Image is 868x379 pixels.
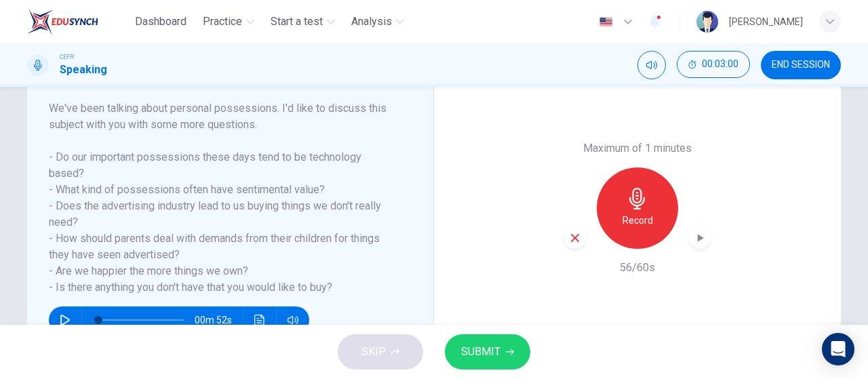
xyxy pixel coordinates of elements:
[60,62,107,78] h1: Speaking
[729,14,803,30] div: [PERSON_NAME]
[135,14,186,30] span: Dashboard
[27,8,98,35] img: EduSynch logo
[696,11,718,33] img: Profile picture
[620,260,655,276] h6: 56/60s
[27,8,130,35] a: EduSynch logo
[677,51,750,79] div: Hide
[822,333,854,365] div: Open Intercom Messenger
[197,9,260,34] button: Practice
[249,306,271,334] button: Click to see the audio transcription
[445,334,530,370] button: SUBMIT
[623,212,653,228] h6: Record
[461,342,500,361] span: SUBMIT
[702,59,738,70] span: 00:03:00
[130,9,192,34] button: Dashboard
[265,9,340,34] button: Start a test
[597,17,614,27] img: en
[637,51,666,79] div: Mute
[597,167,678,249] button: Record
[583,140,692,157] h6: Maximum of 1 minutes
[195,306,243,334] span: 00m 52s
[351,14,392,30] span: Analysis
[772,60,830,71] span: END SESSION
[761,51,841,79] button: END SESSION
[271,14,323,30] span: Start a test
[60,52,74,62] span: CEFR
[346,9,410,34] button: Analysis
[49,100,395,296] h6: We've been talking about personal possessions. I'd like to discuss this subject with you with som...
[677,51,750,78] button: 00:03:00
[203,14,242,30] span: Practice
